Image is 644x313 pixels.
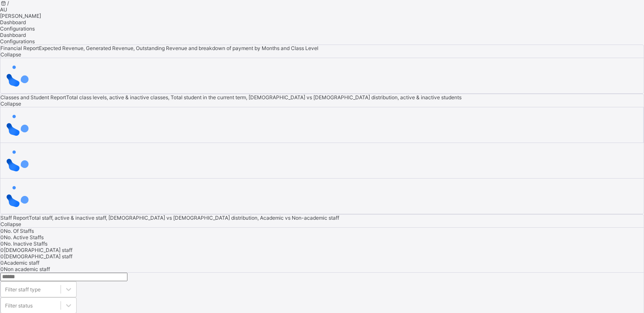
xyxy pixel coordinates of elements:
[0,221,21,227] span: Collapse
[4,240,47,247] span: No. Inactive Staffs
[0,101,21,107] span: Collapse
[4,260,39,266] span: Academic staff
[4,234,44,240] span: No. Active Staffs
[0,247,4,253] span: 0
[5,302,33,309] div: Filter status
[4,253,72,260] span: [DEMOGRAPHIC_DATA] staff
[0,266,4,272] span: 0
[66,94,462,101] span: Total class levels, active & inactive classes, Total student in the current term, [DEMOGRAPHIC_DA...
[29,215,339,221] span: Total staff, active & inactive staff, [DEMOGRAPHIC_DATA] vs [DEMOGRAPHIC_DATA] distribution, Acad...
[0,253,4,260] span: 0
[0,240,4,247] span: 0
[0,228,4,234] span: 0
[4,247,72,253] span: [DEMOGRAPHIC_DATA] staff
[0,45,39,51] span: Financial Report
[0,94,66,101] span: Classes and Student Report
[0,234,4,240] span: 0
[39,45,318,51] span: Expected Revenue, Generated Revenue, Outstanding Revenue and breakdown of payment by Months and C...
[4,228,34,234] span: No. Of Staffs
[0,215,29,221] span: Staff Report
[0,51,21,58] span: Collapse
[5,286,41,293] div: Filter staff type
[4,266,50,272] span: Non academic staff
[0,260,4,266] span: 0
